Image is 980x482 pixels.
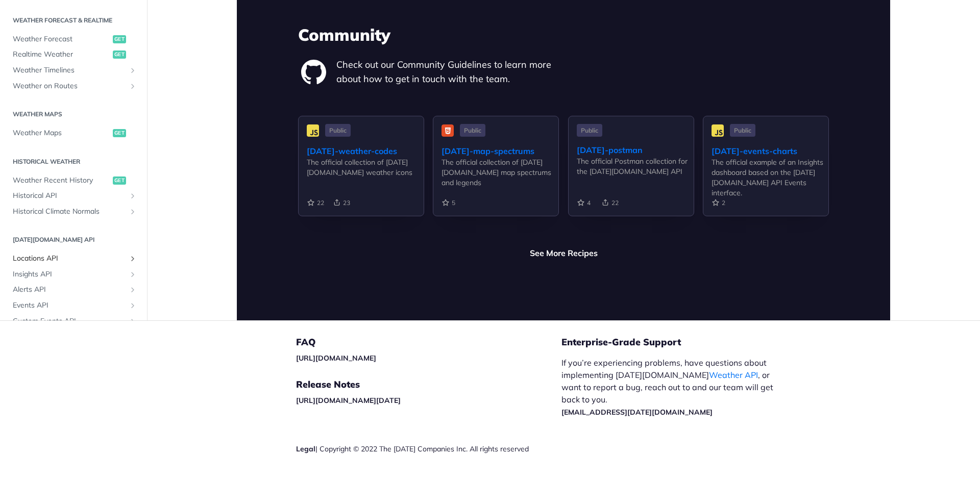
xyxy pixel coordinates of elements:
a: [URL][DOMAIN_NAME][DATE] [296,396,401,405]
button: Show subpages for Insights API [129,270,137,278]
button: Show subpages for Alerts API [129,286,137,294]
a: Public [DATE]-map-spectrums The official collection of [DATE][DOMAIN_NAME] map spectrums and legends [433,116,559,233]
a: [URL][DOMAIN_NAME] [296,353,376,363]
h2: Weather Forecast & realtime [8,16,139,25]
div: [DATE]-weather-codes [307,145,424,157]
span: get [113,35,126,43]
div: [DATE]-events-charts [712,145,828,157]
a: Public [DATE]-events-charts The official example of an Insights dashboard based on the [DATE][DOM... [703,116,829,233]
button: Show subpages for Locations API [129,255,137,263]
span: Events API [13,300,126,311]
div: | Copyright © 2022 The [DATE] Companies Inc. All rights reserved [296,444,561,454]
h5: Enterprise-Grade Support [561,336,800,348]
a: See More Recipes [530,247,598,259]
span: Locations API [13,253,126,264]
span: Custom Events API [13,316,126,326]
span: Alerts API [13,285,126,295]
div: [DATE]-map-spectrums [442,145,558,157]
span: Historical Climate Normals [13,207,126,217]
span: Weather Timelines [13,65,126,75]
a: Public [DATE]-weather-codes The official collection of [DATE][DOMAIN_NAME] weather icons [298,116,424,233]
span: get [113,129,126,137]
div: The official collection of [DATE][DOMAIN_NAME] map spectrums and legends [442,157,558,188]
button: Show subpages for Weather Timelines [129,66,137,74]
h5: Release Notes [296,378,561,391]
h3: Community [298,23,829,46]
div: The official collection of [DATE][DOMAIN_NAME] weather icons [307,157,424,177]
span: Public [730,124,755,137]
a: Insights APIShow subpages for Insights API [8,267,139,282]
button: Show subpages for Custom Events API [129,317,137,325]
button: Show subpages for Historical Climate Normals [129,208,137,216]
a: Events APIShow subpages for Events API [8,298,139,313]
a: Weather on RoutesShow subpages for Weather on Routes [8,78,139,93]
a: Realtime Weatherget [8,47,139,62]
span: Historical API [13,191,126,201]
span: Weather Recent History [13,175,110,185]
button: Show subpages for Historical API [129,192,137,200]
span: Weather Forecast [13,34,110,44]
a: [EMAIL_ADDRESS][DATE][DOMAIN_NAME] [561,408,713,417]
span: Realtime Weather [13,49,110,60]
a: Historical Climate NormalsShow subpages for Historical Climate Normals [8,204,139,219]
a: Custom Events APIShow subpages for Custom Events API [8,314,139,329]
a: Weather TimelinesShow subpages for Weather Timelines [8,63,139,78]
h5: FAQ [296,336,561,348]
button: Show subpages for Weather on Routes [129,82,137,90]
a: Public [DATE]-postman The official Postman collection for the [DATE][DOMAIN_NAME] API [568,116,694,233]
button: Show subpages for Events API [129,301,137,310]
span: Public [460,124,485,137]
a: Weather Recent Historyget [8,172,139,188]
a: Historical APIShow subpages for Historical API [8,188,139,204]
div: [DATE]-postman [577,144,694,156]
a: Legal [296,444,315,453]
span: Public [577,124,602,137]
a: Locations APIShow subpages for Locations API [8,251,139,266]
h2: Weather Maps [8,110,139,119]
span: get [113,50,126,59]
span: Weather on Routes [13,81,126,91]
div: The official example of an Insights dashboard based on the [DATE][DOMAIN_NAME] API Events interface. [712,157,828,198]
p: Check out our Community Guidelines to learn more about how to get in touch with the team. [336,58,563,86]
a: Weather Forecastget [8,32,139,47]
div: The official Postman collection for the [DATE][DOMAIN_NAME] API [577,156,694,176]
p: If you’re experiencing problems, have questions about implementing [DATE][DOMAIN_NAME] , or want ... [561,357,784,418]
span: Public [325,124,351,137]
span: Insights API [13,269,126,280]
a: Weather Mapsget [8,125,139,141]
a: Alerts APIShow subpages for Alerts API [8,282,139,297]
h2: Historical Weather [8,157,139,166]
h2: [DATE][DOMAIN_NAME] API [8,235,139,244]
a: Weather API [709,370,758,380]
span: get [113,176,126,184]
span: Weather Maps [13,128,110,138]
